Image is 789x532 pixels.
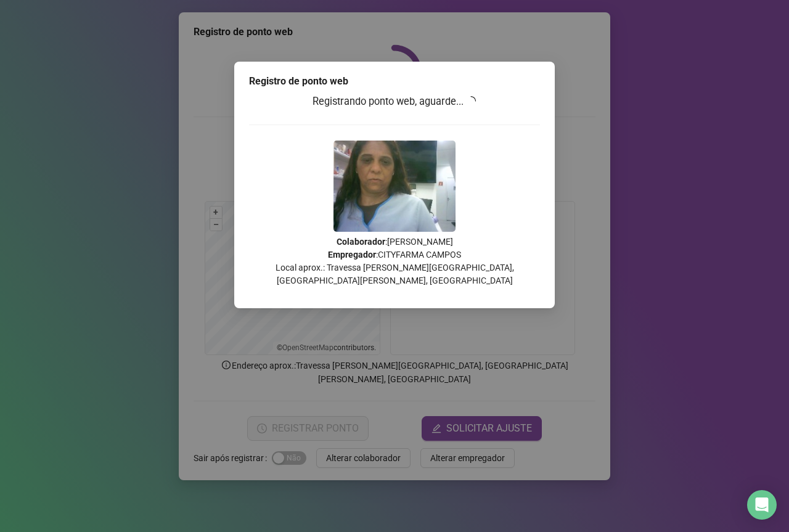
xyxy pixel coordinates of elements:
[337,237,385,247] strong: Colaborador
[333,141,456,232] img: 2Q==
[747,490,777,520] div: Open Intercom Messenger
[249,94,540,110] h3: Registrando ponto web, aguarde...
[249,74,540,89] div: Registro de ponto web
[466,96,477,107] span: loading
[249,235,540,287] p: : [PERSON_NAME] : CITYFARMA CAMPOS Local aprox.: Travessa [PERSON_NAME][GEOGRAPHIC_DATA], [GEOGRA...
[328,250,376,260] strong: Empregador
